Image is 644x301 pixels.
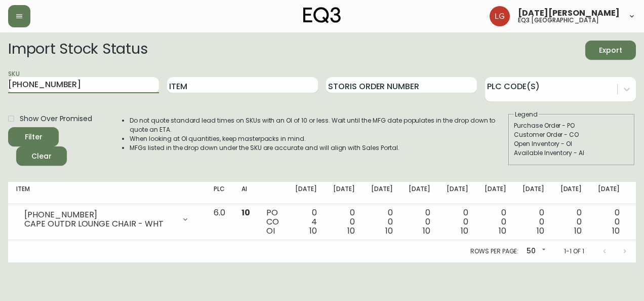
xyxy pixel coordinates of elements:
[470,247,518,256] p: Rows per page:
[409,208,430,236] div: 0 0
[287,182,325,204] th: [DATE]
[522,243,548,260] div: 50
[363,182,401,204] th: [DATE]
[522,208,544,236] div: 0 0
[8,182,206,204] th: Item
[518,9,620,17] span: [DATE][PERSON_NAME]
[8,127,59,146] button: Filter
[20,114,92,124] span: Show Over Promised
[514,121,629,130] div: Purchase Order - PO
[130,143,507,153] li: MFGs listed in the drop down under the SKU are accurate and will align with Sales Portal.
[325,182,363,204] th: [DATE]
[593,44,628,57] span: Export
[266,225,275,237] span: OI
[590,182,628,204] th: [DATE]
[8,41,147,60] h2: Import Stock Status
[485,208,506,236] div: 0 0
[24,210,175,219] div: [PHONE_NUMBER]
[514,139,629,148] div: Open Inventory - OI
[206,204,233,240] td: 6.0
[24,219,175,229] div: CAPE OUTDR LOUNGE CHAIR - WHT
[514,148,629,158] div: Available Inventory - AI
[564,247,584,256] p: 1-1 of 1
[537,225,544,237] span: 10
[385,225,393,237] span: 10
[585,41,636,60] button: Export
[514,110,539,119] legend: Legend
[612,225,620,237] span: 10
[130,116,507,134] li: Do not quote standard lead times on SKUs with an OI of 10 or less. Wait until the MFG date popula...
[347,225,355,237] span: 10
[295,208,317,236] div: 0 4
[16,146,67,166] button: Clear
[233,182,258,204] th: AI
[206,182,233,204] th: PLC
[303,7,341,23] img: logo
[438,182,476,204] th: [DATE]
[518,17,599,23] h5: eq3 [GEOGRAPHIC_DATA]
[266,208,279,236] div: PO CO
[490,6,510,26] img: 2638f148bab13be18035375ceda1d187
[333,208,355,236] div: 0 0
[574,225,582,237] span: 10
[476,182,514,204] th: [DATE]
[371,208,393,236] div: 0 0
[499,225,506,237] span: 10
[514,130,629,139] div: Customer Order - CO
[400,182,438,204] th: [DATE]
[560,208,582,236] div: 0 0
[598,208,620,236] div: 0 0
[514,182,552,204] th: [DATE]
[130,134,507,143] li: When looking at OI quantities, keep masterpacks in mind.
[24,150,59,163] span: Clear
[309,225,317,237] span: 10
[447,208,468,236] div: 0 0
[461,225,468,237] span: 10
[25,131,43,143] div: Filter
[16,208,197,231] div: [PHONE_NUMBER]CAPE OUTDR LOUNGE CHAIR - WHT
[423,225,430,237] span: 10
[241,207,250,218] span: 10
[552,182,590,204] th: [DATE]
